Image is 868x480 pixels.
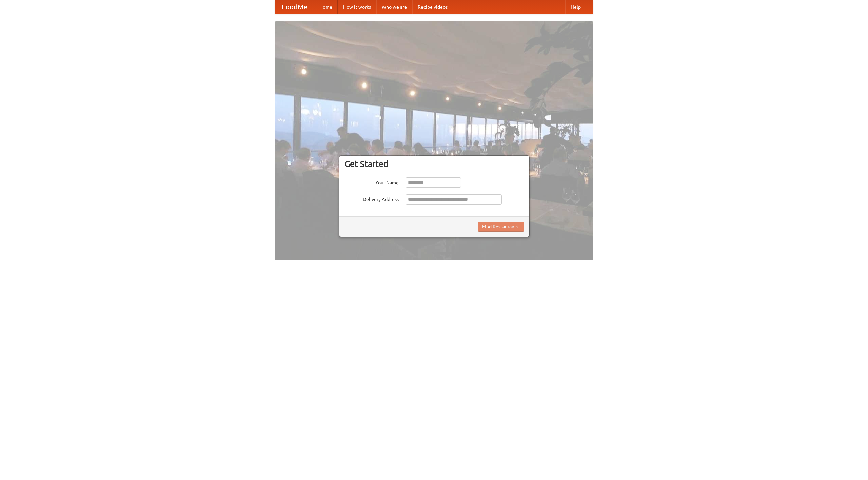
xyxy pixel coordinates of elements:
a: Recipe videos [412,0,453,14]
a: Home [314,0,338,14]
h3: Get Started [344,159,524,169]
button: Find Restaurants! [478,222,524,232]
a: Help [565,0,586,14]
a: FoodMe [275,0,314,14]
a: How it works [338,0,376,14]
a: Who we are [376,0,412,14]
label: Delivery Address [344,194,399,203]
label: Your Name [344,177,399,186]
